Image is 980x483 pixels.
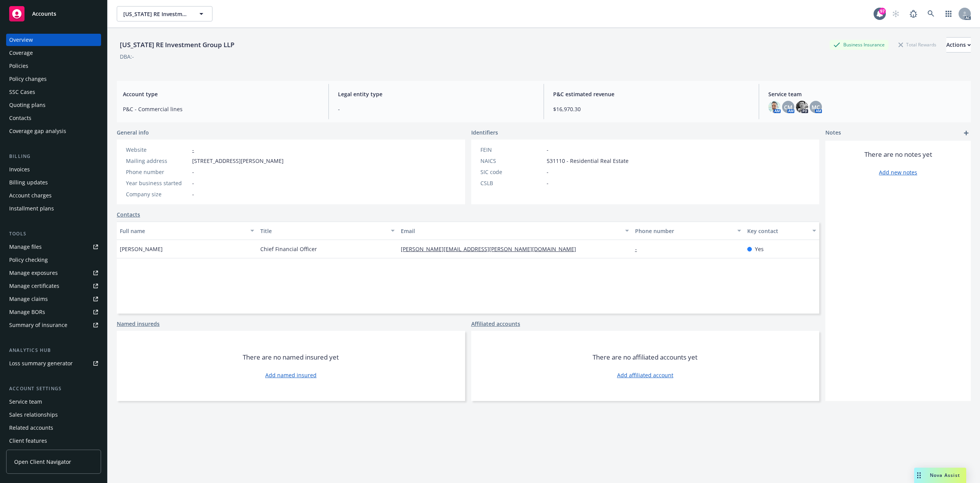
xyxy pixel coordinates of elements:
a: Add new notes [879,168,917,176]
a: Installment plans [6,202,101,215]
div: Coverage gap analysis [9,125,66,137]
a: - [192,146,194,153]
span: 531110 - Residential Real Estate [547,157,629,165]
div: Contacts [9,112,31,124]
a: Manage exposures [6,267,101,279]
a: Manage files [6,241,101,253]
div: Company size [126,190,189,198]
a: Add named insured [265,371,317,379]
span: - [192,190,194,198]
span: Yes [755,245,764,253]
div: Summary of insurance [9,319,67,331]
div: Policy checking [9,254,48,266]
div: Full name [120,227,246,235]
span: CM [784,103,792,111]
span: General info [117,128,149,136]
a: [PERSON_NAME][EMAIL_ADDRESS][PERSON_NAME][DOMAIN_NAME] [401,245,582,253]
span: Open Client Navigator [14,458,71,466]
div: Mailing address [126,157,189,165]
div: Related accounts [9,422,53,434]
button: Email [398,222,632,240]
div: DBA: - [120,53,134,61]
button: Nova Assist [914,468,966,483]
div: Phone number [635,227,733,235]
span: Identifiers [471,128,498,136]
span: Accounts [32,11,56,17]
div: SSC Cases [9,86,35,98]
a: Manage claims [6,293,101,305]
a: Affiliated accounts [471,320,520,328]
a: Coverage gap analysis [6,125,101,137]
span: There are no notes yet [864,150,932,159]
div: NAICS [480,157,544,165]
div: Website [126,146,189,154]
div: Overview [9,34,33,46]
img: photo [796,101,808,113]
a: Manage certificates [6,280,101,292]
div: Business Insurance [830,40,889,49]
a: - [635,245,643,253]
div: Manage claims [9,293,48,305]
div: Drag to move [914,468,924,483]
span: Nova Assist [930,472,960,478]
a: Add affiliated account [617,371,673,379]
a: Quoting plans [6,99,101,111]
div: Phone number [126,168,189,176]
div: Title [260,227,386,235]
a: Named insureds [117,320,160,328]
span: - [192,168,194,176]
a: Accounts [6,3,101,25]
a: Overview [6,34,101,46]
a: Summary of insurance [6,319,101,331]
a: Related accounts [6,422,101,434]
span: - [547,168,549,176]
button: [US_STATE] RE Investment Group LLP [117,6,212,21]
div: Manage certificates [9,280,59,292]
span: Notes [825,128,841,138]
button: Phone number [632,222,745,240]
a: Report a Bug [906,6,921,21]
div: Email [401,227,621,235]
span: P&C - Commercial lines [123,105,319,113]
div: Analytics hub [6,347,101,354]
div: Key contact [747,227,808,235]
a: Billing updates [6,176,101,189]
div: Billing [6,153,101,160]
div: 97 [879,8,886,15]
div: Loss summary generator [9,357,73,370]
a: Client features [6,435,101,447]
a: Start snowing [888,6,903,21]
div: Manage BORs [9,306,45,318]
div: Account charges [9,189,52,202]
a: Sales relationships [6,409,101,421]
span: $16,970.30 [553,105,750,113]
span: P&C estimated revenue [553,90,750,98]
div: Total Rewards [895,40,940,49]
div: Tools [6,230,101,238]
span: There are no affiliated accounts yet [593,353,697,362]
div: Client features [9,435,47,447]
span: [PERSON_NAME] [120,245,163,253]
a: Policy changes [6,73,101,85]
a: SSC Cases [6,86,101,98]
a: Manage BORs [6,306,101,318]
div: Policies [9,60,28,72]
a: Loss summary generator [6,357,101,370]
div: Invoices [9,163,30,176]
a: Invoices [6,163,101,176]
a: Policies [6,60,101,72]
button: Title [257,222,398,240]
div: SIC code [480,168,544,176]
div: Service team [9,396,42,408]
div: Quoting plans [9,99,46,111]
div: Account settings [6,385,101,393]
a: Policy checking [6,254,101,266]
span: - [547,179,549,187]
span: - [547,146,549,154]
div: Year business started [126,179,189,187]
a: Account charges [6,189,101,202]
button: Actions [946,37,971,53]
span: Account type [123,90,319,98]
span: [US_STATE] RE Investment Group LLP [123,10,189,18]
